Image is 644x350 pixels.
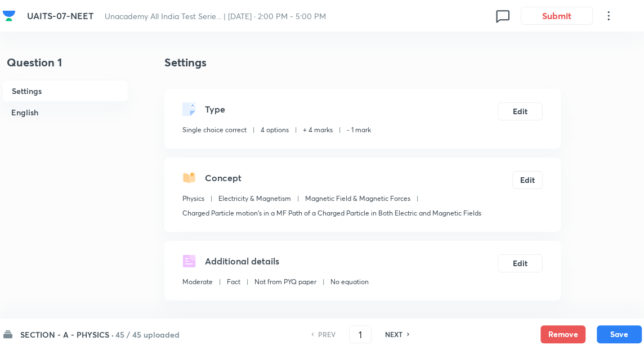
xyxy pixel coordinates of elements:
[498,254,543,272] button: Edit
[115,329,180,340] h6: 45 / 45 uploaded
[597,325,642,343] button: Save
[182,102,196,116] img: questionType.svg
[2,54,128,80] h4: Question 1
[182,194,204,204] p: Physics
[27,10,93,21] span: UAITS-07-NEET
[182,125,247,135] p: Single choice correct
[318,329,336,339] h6: PREV
[182,277,213,287] p: Moderate
[498,102,543,120] button: Edit
[330,277,369,287] p: No equation
[164,54,561,71] h4: Settings
[105,11,326,21] span: Unacademy All India Test Serie... | [DATE] · 2:00 PM - 5:00 PM
[305,194,410,204] p: Magnetic Field & Magnetic Forces
[205,254,279,268] h5: Additional details
[261,125,289,135] p: 4 options
[182,254,196,268] img: questionDetails.svg
[227,277,240,287] p: Fact
[385,329,402,339] h6: NEXT
[182,208,481,218] p: Charged Particle motion's in a MF Path of a Charged Particle in Both Electric and Magnetic Fields
[2,9,18,23] a: Company Logo
[2,102,128,123] h6: English
[540,325,585,343] button: Remove
[2,80,128,102] h6: Settings
[20,329,114,340] h6: SECTION - A - PHYSICS ·
[182,171,196,185] img: questionConcept.svg
[254,277,316,287] p: Not from PYQ paper
[205,102,225,116] h5: Type
[218,194,291,204] p: Electricity & Magnetism
[512,171,543,189] button: Edit
[205,171,241,185] h5: Concept
[347,125,371,135] p: - 1 mark
[303,125,333,135] p: + 4 marks
[521,7,593,25] button: Submit
[2,9,16,23] img: Company Logo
